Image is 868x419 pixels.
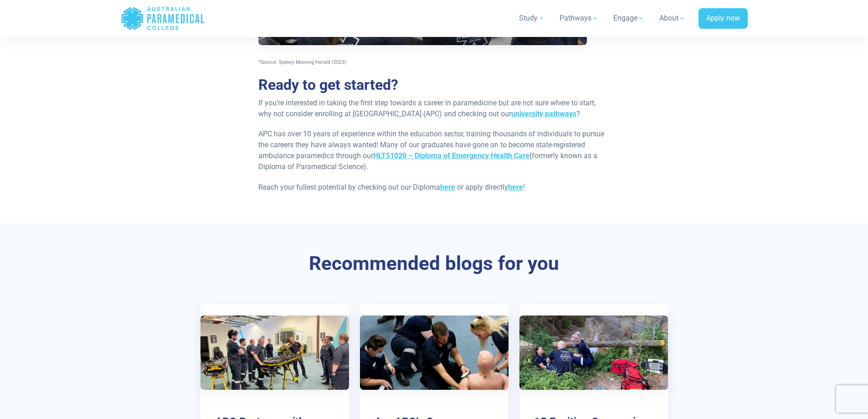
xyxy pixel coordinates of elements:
[554,5,604,31] a: Pathways
[440,183,455,191] a: here
[514,5,550,31] a: Study
[258,182,610,193] p: Reach your fullest potential by checking out our Diploma or apply directly !
[608,5,650,31] a: Engage
[258,98,610,119] p: If you’re interested in taking the first step towards a career in paramedicine but are not sure w...
[258,129,610,172] p: APC has over 10 years of experience within the education sector, training thousands of individual...
[654,5,691,31] a: About
[200,316,349,390] img: APC Partners with Crown Melbourne
[258,59,346,65] span: *Source: Sydney Morning Herald (2023)
[519,316,668,390] img: 15 Exciting Careers in the Healthcare Industry
[508,183,523,191] a: here
[699,8,748,29] a: Apply now
[121,4,205,33] a: Australian Paramedical College
[373,151,529,160] a: HLT51020 – Diploma of Emergency Health Care
[511,109,576,118] a: university pathways
[360,316,508,390] img: Are APC’s Courses Centrelink Approved?
[258,76,610,93] h2: Ready to get started?
[168,252,701,275] h3: Recommended blogs for you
